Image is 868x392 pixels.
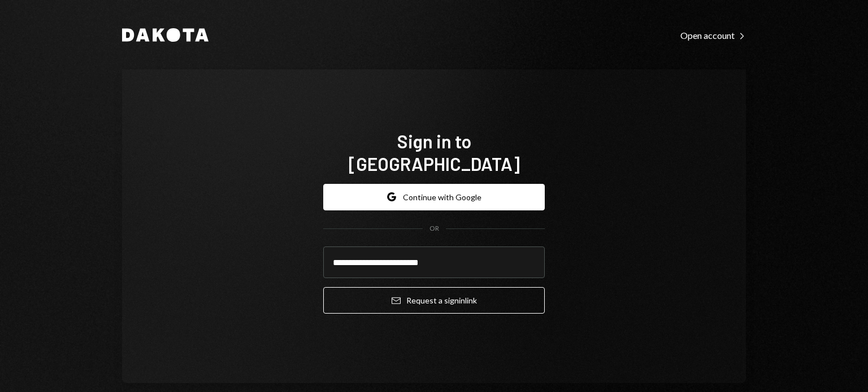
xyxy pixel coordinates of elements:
div: OR [429,224,439,234]
button: Request a signinlink [323,287,545,314]
h1: Sign in to [GEOGRAPHIC_DATA] [323,130,545,175]
a: Open account [680,29,746,41]
button: Continue with Google [323,184,545,210]
div: Open account [680,30,746,41]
